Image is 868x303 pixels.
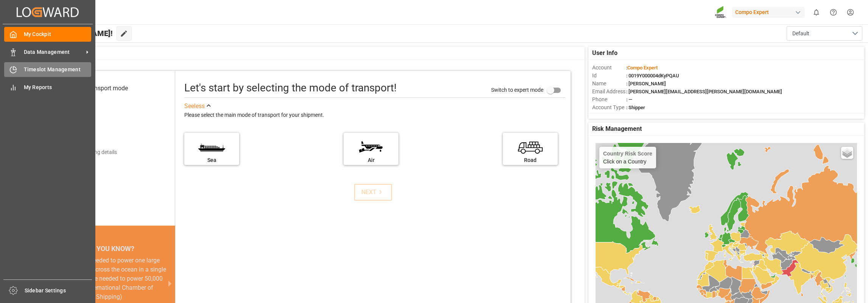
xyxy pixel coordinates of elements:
span: : Shipper [626,105,645,110]
div: See less [184,102,205,111]
div: Let's start by selecting the mode of transport! [184,80,397,96]
a: Layers [841,147,853,159]
button: show 0 new notifications [808,4,825,21]
span: Compo Expert [627,65,658,71]
div: Compo Expert [732,7,805,18]
span: Default [792,30,809,38]
span: Sidebar Settings [25,287,92,295]
span: Account [592,64,626,72]
div: NEXT [361,188,384,197]
button: Compo Expert [732,5,808,19]
h4: Country Risk Score [603,151,652,157]
a: Timeslot Management [4,62,91,77]
div: Please select the main mode of transport for your shipment. [184,111,565,120]
div: Road [507,156,554,164]
span: Email Address [592,88,626,96]
span: Id [592,72,626,80]
button: open menu [787,26,862,41]
span: : [PERSON_NAME] [626,81,666,86]
div: Sea [188,156,235,164]
span: Phone [592,96,626,104]
div: The energy needed to power one large container ship across the ocean in a single day is the same ... [53,256,166,301]
span: Switch to expert mode [491,86,543,93]
span: My Cockpit [24,30,92,38]
span: User Info [592,49,618,58]
img: Screenshot%202023-09-29%20at%2010.02.21.png_1712312052.png [715,6,727,19]
span: Risk Management [592,124,642,133]
span: : [PERSON_NAME][EMAIL_ADDRESS][PERSON_NAME][DOMAIN_NAME] [626,89,782,94]
span: Account Type [592,104,626,111]
span: : [626,65,658,71]
span: Hello [PERSON_NAME]! [31,26,113,41]
div: Air [347,156,395,164]
span: Timeslot Management [24,66,92,74]
button: NEXT [354,184,392,201]
span: : 0019Y000004dKyPQAU [626,73,679,78]
span: My Reports [24,83,92,91]
a: My Reports [4,80,91,94]
div: DID YOU KNOW? [44,242,175,256]
button: Help Center [825,4,842,21]
span: : — [626,97,632,102]
div: Click on a Country [603,151,652,165]
span: Name [592,80,626,88]
a: My Cockpit [4,27,91,42]
span: Data Management [24,48,84,56]
div: Select transport mode [69,84,128,93]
